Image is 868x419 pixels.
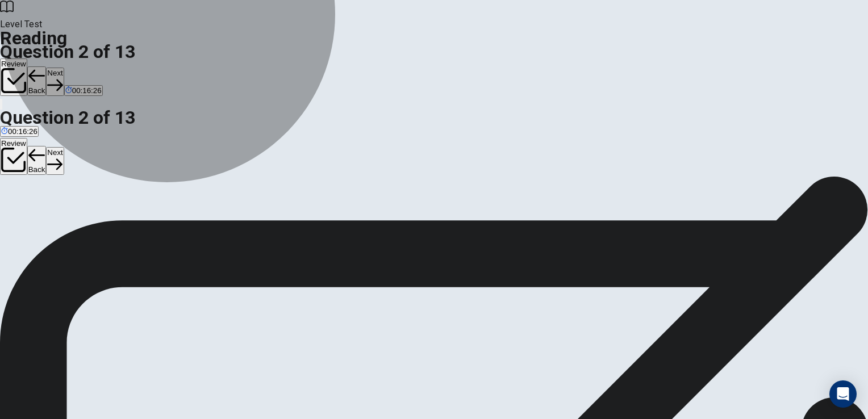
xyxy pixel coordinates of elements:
[72,86,102,95] span: 00:16:26
[46,147,64,175] button: Next
[27,146,47,175] button: Back
[8,127,37,136] span: 00:16:26
[64,85,103,96] button: 00:16:26
[27,66,47,96] button: Back
[46,68,64,95] button: Next
[829,380,857,408] div: Open Intercom Messenger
